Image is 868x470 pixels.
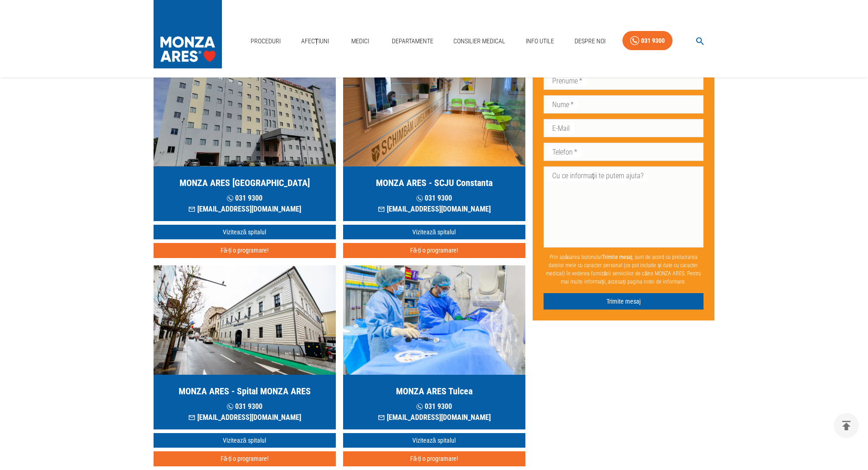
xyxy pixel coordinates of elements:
[378,204,491,215] p: [EMAIL_ADDRESS][DOMAIN_NAME]
[343,57,525,166] img: MONZA ARES Constanta
[247,32,284,51] a: Proceduri
[154,225,336,240] a: Vizitează spitalul
[544,249,704,289] p: Prin apăsarea butonului , sunt de acord cu prelucrarea datelor mele cu caracter personal (ce pot ...
[450,32,509,51] a: Consilier Medical
[154,265,336,429] a: MONZA ARES - Spital MONZA ARES 031 9300[EMAIL_ADDRESS][DOMAIN_NAME]
[343,265,525,375] img: MONZA ARES Tulcea
[571,32,609,51] a: Despre Noi
[641,35,665,46] div: 031 9300
[388,32,437,51] a: Departamente
[343,265,525,429] a: MONZA ARES Tulcea 031 9300[EMAIL_ADDRESS][DOMAIN_NAME]
[378,401,491,412] p: 031 9300
[154,57,336,166] img: MONZA ARES Bucuresti
[188,401,301,412] p: 031 9300
[343,451,525,466] button: Fă-ți o programare!
[346,32,375,51] a: Medici
[378,412,491,423] p: [EMAIL_ADDRESS][DOMAIN_NAME]
[602,254,632,260] b: Trimite mesaj
[298,32,333,51] a: Afecțiuni
[522,32,558,51] a: Info Utile
[180,176,310,189] h5: MONZA ARES [GEOGRAPHIC_DATA]
[154,243,336,258] button: Fă-ți o programare!
[188,204,301,215] p: [EMAIL_ADDRESS][DOMAIN_NAME]
[154,265,336,375] img: MONZA ARES Cluj-Napoca
[343,57,525,221] a: MONZA ARES - SCJU Constanta 031 9300[EMAIL_ADDRESS][DOMAIN_NAME]
[376,176,493,189] h5: MONZA ARES - SCJU Constanta
[154,57,336,221] a: MONZA ARES [GEOGRAPHIC_DATA] 031 9300[EMAIL_ADDRESS][DOMAIN_NAME]
[622,31,673,51] a: 031 9300
[154,451,336,466] button: Fă-ți o programare!
[179,385,311,398] h5: MONZA ARES - Spital MONZA ARES
[343,225,525,240] a: Vizitează spitalul
[834,413,859,438] button: delete
[154,433,336,448] a: Vizitează spitalul
[343,433,525,448] a: Vizitează spitalul
[544,293,704,310] button: Trimite mesaj
[343,243,525,258] button: Fă-ți o programare!
[396,385,473,398] h5: MONZA ARES Tulcea
[378,193,491,204] p: 031 9300
[188,193,301,204] p: 031 9300
[188,412,301,423] p: [EMAIL_ADDRESS][DOMAIN_NAME]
